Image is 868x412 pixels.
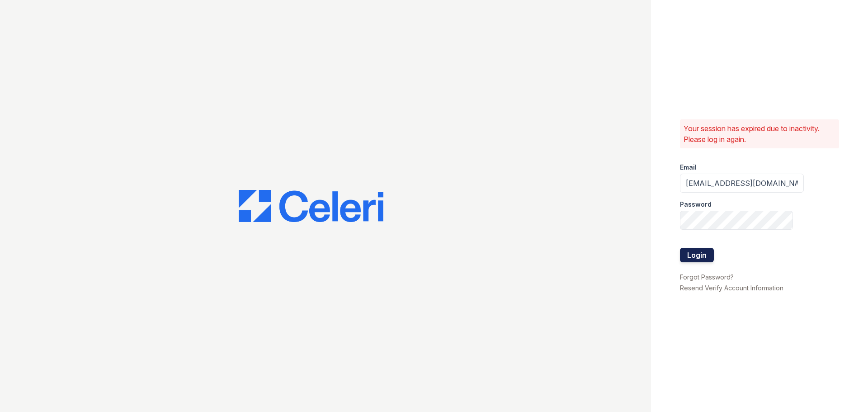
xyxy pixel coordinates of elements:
[239,190,383,223] img: CE_Logo_Blue-a8612792a0a2168367f1c8372b55b34899dd931a85d93a1a3d3e32e68fde9ad4.png
[680,248,714,262] button: Login
[680,163,697,172] label: Email
[680,273,734,281] a: Forgot Password?
[684,123,835,145] p: Your session has expired due to inactivity. Please log in again.
[680,200,712,209] label: Password
[680,284,783,292] a: Resend Verify Account Information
